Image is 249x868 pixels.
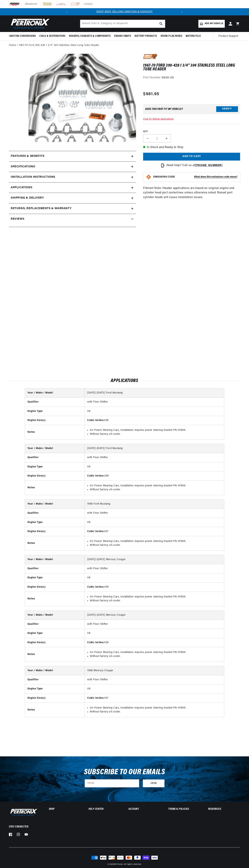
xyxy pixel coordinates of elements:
[114,34,131,38] span: Engine Swaps
[11,206,71,211] h2: Returns, Replacements & Warranty
[143,54,240,252] div: Fitment Note: Header applications are based on original engine and cylinder head port centerlines...
[87,697,104,699] strong: Cubic Inches:
[38,32,67,40] summary: Coils & Distributors
[49,808,81,810] h2: Shop
[143,118,174,120] a: View All Vehicle Applications
[85,694,224,703] td: 427
[90,710,222,714] li: Without factory oil cooler.
[25,675,85,684] th: Qualifier
[90,706,222,710] li: On Power Steering Cars, Installation requires power steering bracket PN H7609.
[25,407,85,416] th: Engine Type
[90,488,222,492] li: Without factory oil cooler.
[70,10,179,14] div: 1 of 2
[205,22,223,25] span: Add my vehicle
[11,164,35,169] h2: Specifications
[85,527,224,536] td: 427
[108,863,123,865] small: © 2025 .
[25,592,85,606] th: Notes
[85,398,224,407] td: with Floor Shifter
[84,769,165,776] h3: Subscribe to our emails
[9,34,36,38] span: Ignition Conversions
[114,863,123,865] a: PerTronix
[25,518,85,527] th: Engine Type
[9,808,37,817] img: Pertronix
[63,8,70,15] button: Translation missing: en.sections.announcements.previous_announcement
[9,379,240,383] h2: Applications
[184,32,202,40] summary: Motorcycle
[143,130,240,133] label: QTY
[85,518,224,527] td: V8
[208,808,240,810] h2: Resources
[90,539,222,543] li: On Power Steering Cars, Installation requires power steering bracket PN H7609.
[159,32,184,40] summary: Spark Plug Wires
[85,779,139,787] input: Email
[11,196,44,200] h2: Shipping & Delivery
[168,808,200,810] h2: Terms & policies
[25,629,85,638] th: Engine Type
[19,43,99,47] a: 1967-70 Ford 390-428 1 3/4" 304 Stainless Steel Long Tube Header
[85,684,224,694] td: V8
[85,638,224,647] td: 428
[162,76,174,79] strong: D626-SS
[166,163,223,168] p: Need help? Call us at
[9,18,50,30] img: Pertronix
[87,419,104,422] strong: Cubic Inches:
[198,20,225,28] a: Add my vehicle
[85,582,224,592] td: 390
[85,388,224,398] td: [DATE]-[DATE] Ford Mustang
[25,527,85,536] th: Engine Size(s)
[9,162,136,172] summary: Specifications
[85,629,224,638] td: V8
[85,666,224,675] td: 1968 Mercury Cougar
[153,176,175,178] strong: EMISSIONS CODE
[85,675,224,684] td: with Floor Shifter
[85,407,224,416] td: V8
[25,462,85,471] th: Engine Type
[85,573,224,582] td: V8
[25,500,85,509] th: Year / Make / Model
[39,34,65,38] span: Coils & Distributors
[89,808,120,810] summary: Help Center
[157,20,165,28] button: search button
[133,32,159,40] summary: Battery Products
[90,543,222,547] li: Without factory oil cooler.
[194,176,237,178] strong: What does this emissions code mean?
[25,555,85,564] th: Year / Make / Model
[90,654,222,658] li: Without factory oil cooler.
[25,509,85,518] th: Qualifier
[25,536,85,550] th: Notes
[85,462,224,471] td: V8
[25,416,85,425] th: Engine Size(s)
[80,20,165,28] input: Search Part #, Category or Keyword
[25,388,85,398] th: Year / Make / Model
[25,611,85,620] th: Year / Make / Model
[25,666,85,675] th: Year / Make / Model
[179,8,186,15] button: Translation missing: en.sections.announcements.next_announcement
[96,10,153,13] a: SHOP BEST SELLING IGNITION & EXHAUST
[143,91,159,97] span: $981.95
[70,10,179,14] div: Announcement
[11,154,44,159] h2: Features & Benefits
[90,650,222,654] li: On Power Steering Cars, Installation requires power steering bracket PN H7609.
[9,183,136,193] a: Applications
[25,444,85,453] th: Year / Make / Model
[25,573,85,582] th: Engine Type
[90,428,222,432] li: On Power Steering Cars, Installation requires power steering bracket PN H7609.
[135,34,157,38] span: Battery Products
[25,582,85,592] th: Engine Size(s)
[69,34,111,38] span: Headers, Exhausts & Components
[90,595,222,599] li: On Power Steering Cars, Installation requires power steering bracket PN H7609.
[219,34,238,38] span: Product Support
[145,108,183,111] div: Does This part fit My vehicle?
[9,172,136,182] summary: Installation instructions
[90,599,222,603] li: Without factory oil cooler.
[129,808,160,810] summary: Account
[85,611,224,620] td: [DATE]-[DATE] Mercury Cougar
[143,76,240,80] div: Part Number:
[153,175,237,179] button: EMISSIONS CODEWhat does this emissions code mean?
[85,509,224,518] td: with Floor Shifter
[85,564,224,573] td: with Floor Shifter
[143,64,240,71] h1: 1967-70 Ford 390-428 1 3/4" 304 Stainless Steel Long Tube Header
[9,203,136,214] summary: Returns, Replacements & Warranty
[143,779,165,787] button: Subscribe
